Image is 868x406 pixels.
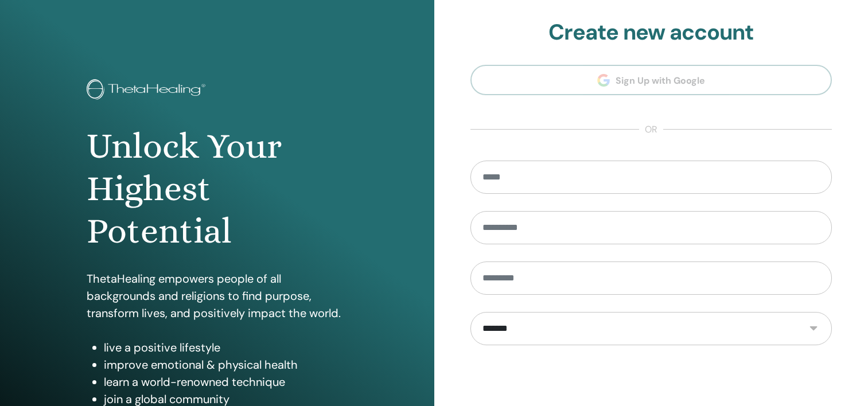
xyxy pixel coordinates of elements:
li: improve emotional & physical health [104,356,347,373]
span: or [639,123,663,136]
li: live a positive lifestyle [104,339,347,356]
li: learn a world-renowned technique [104,373,347,391]
p: ThetaHealing empowers people of all backgrounds and religions to find purpose, transform lives, a... [87,270,347,322]
h1: Unlock Your Highest Potential [87,125,347,253]
h2: Create new account [470,19,832,46]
